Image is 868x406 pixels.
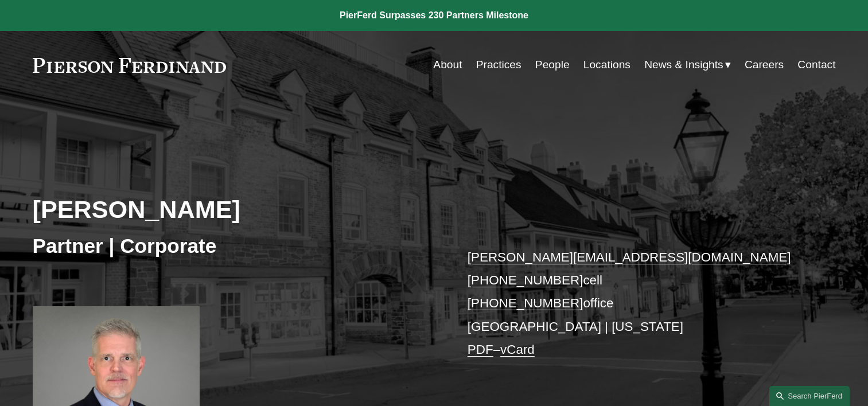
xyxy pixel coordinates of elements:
[500,342,535,357] a: vCard
[468,246,802,362] p: cell office [GEOGRAPHIC_DATA] | [US_STATE] –
[583,54,630,76] a: Locations
[745,54,784,76] a: Careers
[644,55,723,75] span: News & Insights
[33,233,434,259] h3: Partner | Corporate
[535,54,570,76] a: People
[433,54,462,76] a: About
[644,54,731,76] a: folder dropdown
[468,296,583,310] a: [PHONE_NUMBER]
[468,250,791,264] a: [PERSON_NAME][EMAIL_ADDRESS][DOMAIN_NAME]
[468,273,583,287] a: [PHONE_NUMBER]
[476,54,521,76] a: Practices
[797,54,835,76] a: Contact
[468,342,493,357] a: PDF
[33,194,434,224] h2: [PERSON_NAME]
[769,386,850,406] a: Search this site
